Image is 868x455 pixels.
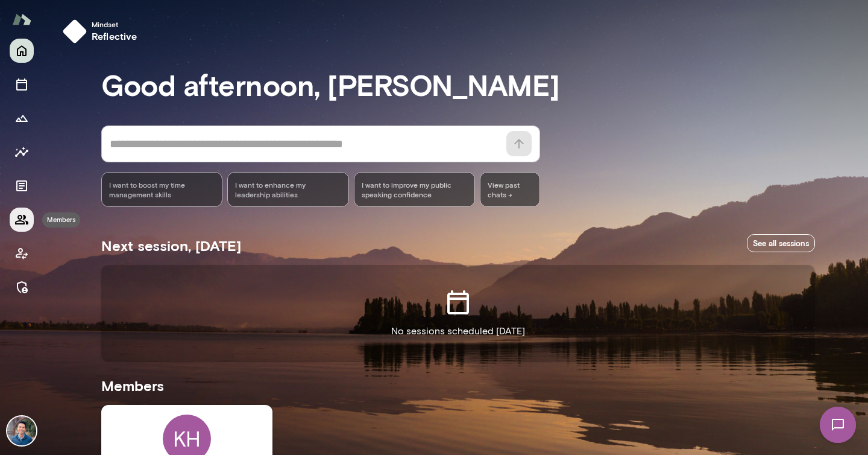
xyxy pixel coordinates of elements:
span: I want to boost my time management skills [109,180,215,199]
button: Documents [10,174,34,198]
img: Alex Yu [7,416,36,445]
p: No sessions scheduled [DATE] [391,324,525,339]
a: See all sessions [747,234,815,253]
span: View past chats -> [480,172,540,207]
button: Members [10,208,34,232]
button: Client app [10,241,34,266]
img: mindset [63,19,87,43]
button: Sessions [10,72,34,97]
span: I want to enhance my leadership abilities [235,180,341,199]
h5: Members [101,376,815,395]
h6: reflective [92,29,137,43]
div: Members [42,212,80,227]
div: I want to improve my public speaking confidence [354,172,475,207]
span: Mindset [92,19,137,29]
span: I want to improve my public speaking confidence [362,180,467,199]
div: I want to boost my time management skills [101,172,222,207]
button: Mindsetreflective [58,14,147,48]
img: Mento [12,8,31,31]
div: I want to enhance my leadership abilities [227,172,348,207]
button: Insights [10,140,34,164]
button: Growth Plan [10,106,34,130]
h5: Next session, [DATE] [101,236,241,255]
button: Manage [10,275,34,299]
button: Home [10,39,34,63]
h3: Good afternoon, [PERSON_NAME] [101,68,815,101]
